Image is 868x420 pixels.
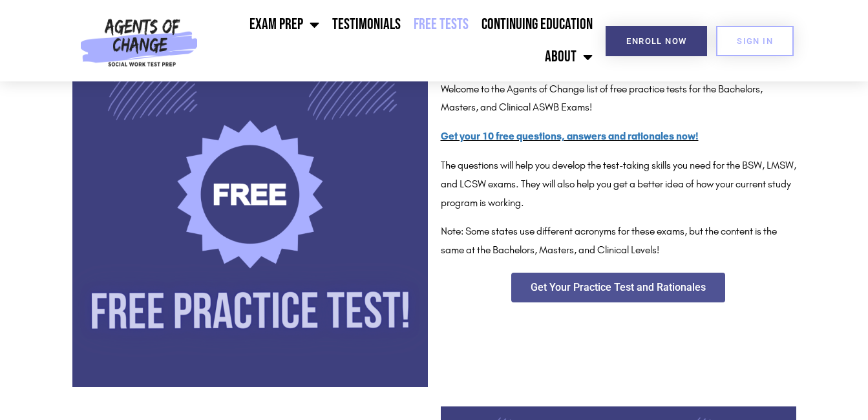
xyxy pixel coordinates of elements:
[606,26,707,56] a: Enroll Now
[407,8,475,41] a: Free Tests
[716,26,794,56] a: SIGN IN
[204,8,599,73] nav: Menu
[441,156,796,212] p: The questions will help you develop the test-taking skills you need for the BSW, LMSW, and LCSW e...
[243,8,326,41] a: Exam Prep
[326,8,407,41] a: Testimonials
[441,80,796,118] p: Welcome to the Agents of Change list of free practice tests for the Bachelors, Masters, and Clini...
[538,41,599,73] a: About
[626,37,686,45] span: Enroll Now
[511,273,725,302] a: Get Your Practice Test and Rationales
[475,8,599,41] a: Continuing Education
[441,222,796,260] p: Note: Some states use different acronyms for these exams, but the content is the same at the Bach...
[531,282,706,293] span: Get Your Practice Test and Rationales
[441,130,699,142] a: Get your 10 free questions, answers and rationales now!
[737,37,773,45] span: SIGN IN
